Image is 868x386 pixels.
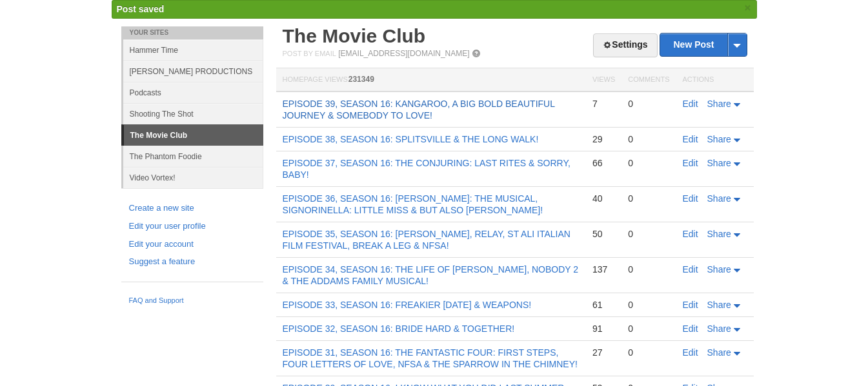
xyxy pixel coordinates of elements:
[121,26,263,39] li: Your Sites
[707,99,731,109] span: Share
[592,193,615,204] div: 40
[129,238,256,251] a: Edit your account
[683,347,698,358] a: Edit
[592,228,615,240] div: 50
[593,34,657,57] a: Settings
[707,347,731,358] span: Share
[683,158,698,168] a: Edit
[123,82,263,103] a: Podcasts
[628,323,669,334] div: 0
[117,4,165,14] span: Post saved
[683,99,698,109] a: Edit
[338,49,469,58] a: [EMAIL_ADDRESS][DOMAIN_NAME]
[683,264,698,275] a: Edit
[124,125,263,146] a: The Movie Club
[628,133,669,145] div: 0
[276,68,586,92] th: Homepage Views
[628,157,669,169] div: 0
[707,229,731,239] span: Share
[707,193,731,204] span: Share
[683,229,698,239] a: Edit
[676,68,754,92] th: Actions
[123,146,263,167] a: The Phantom Foodie
[592,299,615,311] div: 61
[592,98,615,110] div: 7
[592,157,615,169] div: 66
[283,300,532,310] a: EPISODE 33, SEASON 16: FREAKIER [DATE] & WEAPONS!
[683,300,698,310] a: Edit
[592,347,615,358] div: 27
[283,323,515,334] a: EPISODE 32, SEASON 16: BRIDE HARD & TOGETHER!
[586,68,621,92] th: Views
[683,193,698,204] a: Edit
[628,299,669,311] div: 0
[129,295,256,307] a: FAQ and Support
[707,158,731,168] span: Share
[283,158,570,180] a: EPISODE 37, SEASON 16: THE CONJURING: LAST RITES & SORRY, BABY!
[283,25,426,46] a: The Movie Club
[707,134,731,144] span: Share
[129,202,256,215] a: Create a new site
[123,39,263,61] a: Hammer Time
[707,300,731,310] span: Share
[283,229,570,251] a: EPISODE 35, SEASON 16: [PERSON_NAME], RELAY, ST ALI ITALIAN FILM FESTIVAL, BREAK A LEG & NFSA!
[592,264,615,275] div: 137
[628,193,669,204] div: 0
[707,323,731,334] span: Share
[683,323,698,334] a: Edit
[283,264,579,286] a: EPISODE 34, SEASON 16: THE LIFE OF [PERSON_NAME], NOBODY 2 & THE ADDAMS FAMILY MUSICAL!
[592,323,615,334] div: 91
[707,264,731,275] span: Share
[628,228,669,240] div: 0
[123,61,263,82] a: [PERSON_NAME] PRODUCTIONS
[129,220,256,233] a: Edit your user profile
[283,50,336,57] span: Post by Email
[628,98,669,110] div: 0
[660,34,746,56] a: New Post
[283,347,578,369] a: EPISODE 31, SEASON 16: THE FANTASTIC FOUR: FIRST STEPS, FOUR LETTERS OF LOVE, NFSA & THE SPARROW ...
[123,167,263,188] a: Video Vortex!
[283,134,539,144] a: EPISODE 38, SEASON 16: SPLITSVILLE & THE LONG WALK!
[129,255,256,269] a: Suggest a feature
[123,103,263,124] a: Shooting The Shot
[283,193,543,215] a: EPISODE 36, SEASON 16: [PERSON_NAME]: THE MUSICAL, SIGNORINELLA: LITTLE MISS & BUT ALSO [PERSON_N...
[283,99,555,121] a: EPISODE 39, SEASON 16: KANGAROO, A BIG BOLD BEAUTIFUL JOURNEY & SOMEBODY TO LOVE!
[348,75,374,84] span: 231349
[628,264,669,275] div: 0
[683,134,698,144] a: Edit
[628,347,669,358] div: 0
[592,133,615,145] div: 29
[621,68,676,92] th: Comments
